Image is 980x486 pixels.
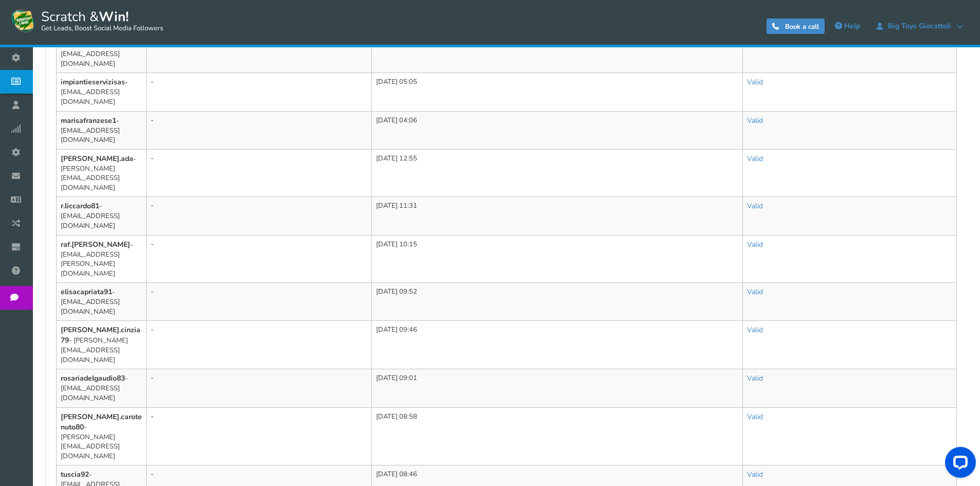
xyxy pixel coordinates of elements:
[372,283,743,321] td: [DATE] 09:52
[747,154,763,164] a: Valid
[747,325,763,335] a: Valid
[372,111,743,149] td: [DATE] 04:06
[57,73,147,111] td: - [EMAIL_ADDRESS][DOMAIN_NAME]
[147,73,372,111] td: -
[147,111,372,149] td: -
[57,111,147,149] td: - [EMAIL_ADDRESS][DOMAIN_NAME]
[747,470,763,479] a: Valid
[10,8,163,33] a: Scratch &Win! Get Leads, Boost Social Media Followers
[147,35,372,73] td: -
[372,197,743,235] td: [DATE] 11:31
[99,8,129,26] strong: Win!
[147,235,372,283] td: -
[747,77,763,87] a: Valid
[57,369,147,407] td: - [EMAIL_ADDRESS][DOMAIN_NAME]
[372,149,743,197] td: [DATE] 12:55
[747,373,763,383] a: Valid
[937,443,980,486] iframe: LiveChat chat widget
[41,25,163,33] small: Get Leads, Boost Social Media Followers
[57,149,147,197] td: - [PERSON_NAME][EMAIL_ADDRESS][DOMAIN_NAME]
[372,369,743,407] td: [DATE] 09:01
[147,197,372,235] td: -
[747,116,763,125] a: Valid
[57,283,147,321] td: - [EMAIL_ADDRESS][DOMAIN_NAME]
[57,235,147,283] td: - [EMAIL_ADDRESS][PERSON_NAME][DOMAIN_NAME]
[61,116,116,125] b: marisafranzese1
[10,8,36,33] img: Scratch and Win
[372,235,743,283] td: [DATE] 10:15
[61,373,125,383] b: rosariadelgaudio83
[147,407,372,465] td: -
[372,321,743,369] td: [DATE] 09:46
[372,407,743,465] td: [DATE] 08:58
[57,197,147,235] td: - [EMAIL_ADDRESS][DOMAIN_NAME]
[785,22,819,31] span: Book a call
[61,287,112,297] b: elisacapriata91
[372,73,743,111] td: [DATE] 05:05
[61,325,140,345] b: [PERSON_NAME].cinzia79
[147,283,372,321] td: -
[61,412,142,432] b: [PERSON_NAME].carotenuto80
[747,240,763,249] a: Valid
[372,35,743,73] td: [DATE] 05:17
[147,321,372,369] td: -
[36,8,163,33] span: Scratch &
[61,240,130,249] b: raf.[PERSON_NAME]
[57,407,147,465] td: - [PERSON_NAME][EMAIL_ADDRESS][DOMAIN_NAME]
[57,35,147,73] td: - [EMAIL_ADDRESS][DOMAIN_NAME]
[61,201,99,211] b: r.liccardo81
[61,77,125,87] b: impiantieservizisas
[147,369,372,407] td: -
[57,321,147,369] td: - [PERSON_NAME][EMAIL_ADDRESS][DOMAIN_NAME]
[883,22,956,30] span: Big Toys Giocattoli
[844,21,860,31] span: Help
[747,287,763,297] a: Valid
[147,149,372,197] td: -
[61,154,133,164] b: [PERSON_NAME].ada
[61,470,89,479] b: tuscia92
[830,18,865,34] a: Help
[767,19,825,34] a: Book a call
[747,201,763,211] a: Valid
[747,412,763,422] a: Valid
